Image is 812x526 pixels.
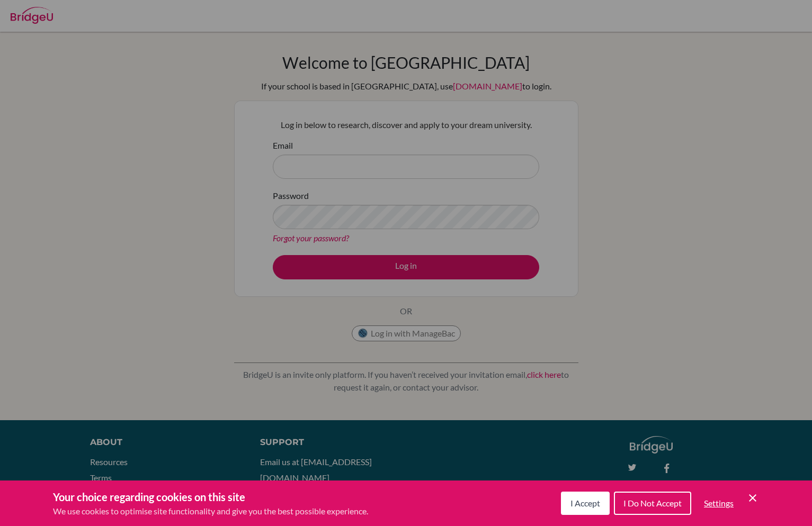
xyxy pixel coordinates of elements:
[704,498,734,508] span: Settings
[53,489,368,505] h3: Your choice regarding cookies on this site
[561,492,610,515] button: I Accept
[53,505,368,518] p: We use cookies to optimise site functionality and give you the best possible experience.
[746,492,759,504] button: Save and close
[695,493,742,514] button: Settings
[614,492,691,515] button: I Do Not Accept
[623,498,682,508] span: I Do Not Accept
[570,498,600,508] span: I Accept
